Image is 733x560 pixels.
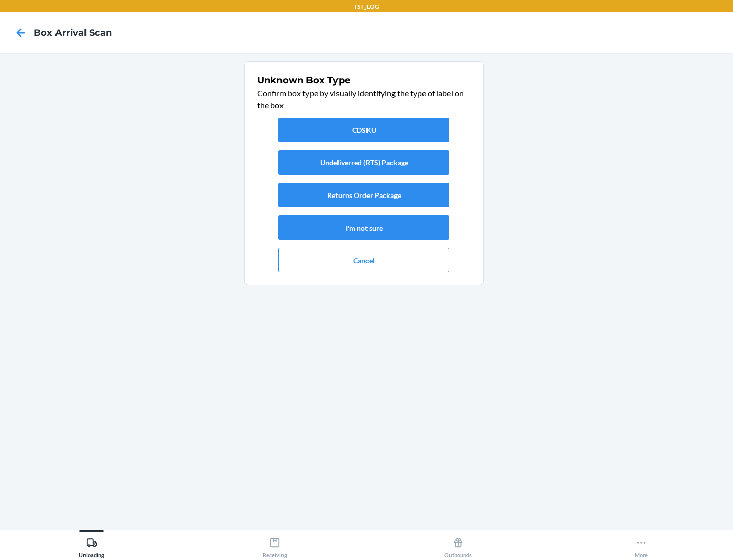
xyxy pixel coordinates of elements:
[635,533,648,558] div: More
[366,530,550,558] button: Outbounds
[257,74,471,87] h1: Unknown Box Type
[278,248,449,272] button: Cancel
[444,533,472,558] div: Outbounds
[79,533,104,558] div: Unloading
[183,530,366,558] button: Receiving
[550,530,733,558] button: More
[257,87,471,111] p: Confirm box type by visually identifying the type of label on the box
[263,533,287,558] div: Receiving
[354,2,379,11] p: TST_LOG
[278,150,449,175] button: Undeliverred (RTS) Package
[278,118,449,142] button: CDSKU
[278,183,449,207] button: Returns Order Package
[34,26,112,39] h4: Box Arrival Scan
[278,215,449,240] button: I'm not sure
